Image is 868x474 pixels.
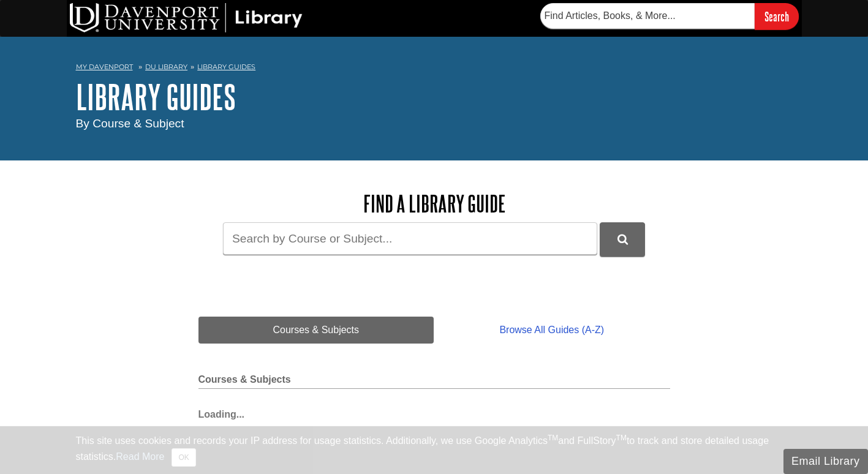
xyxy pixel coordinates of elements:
div: Loading... [198,401,670,422]
button: Close [172,448,195,467]
h2: Find a Library Guide [198,191,670,216]
a: DU Library [145,62,187,71]
i: Search Library Guides [617,234,628,245]
img: DU Library [70,3,303,32]
nav: breadcrumb [76,59,793,78]
div: By Course & Subject [76,115,793,133]
h1: Library Guides [76,78,793,115]
h2: Courses & Subjects [198,374,670,389]
a: My Davenport [76,62,133,72]
a: Read More [116,451,164,462]
a: Courses & Subjects [198,317,434,344]
input: Search [755,3,799,29]
div: This site uses cookies and records your IP address for usage statistics. Additionally, we use Goo... [76,434,793,467]
input: Find Articles, Books, & More... [540,3,755,29]
a: Library Guides [197,62,255,71]
form: Searches DU Library's articles, books, and more [540,3,799,29]
a: Browse All Guides (A-Z) [434,317,670,344]
input: Search by Course or Subject... [223,222,597,255]
button: Email Library [783,449,868,474]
